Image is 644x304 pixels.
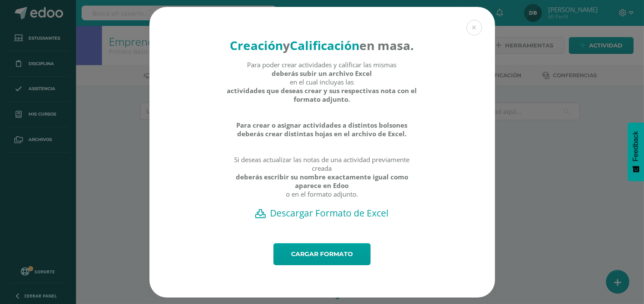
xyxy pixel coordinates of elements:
[226,37,418,53] h4: en masa.
[226,60,418,207] div: Para poder crear actividades y calificar las mismas en el cual incluyas las Si deseas actualizar ...
[273,243,371,265] a: Cargar formato
[290,37,360,53] strong: Calificación
[628,122,644,181] button: Feedback - Mostrar encuesta
[283,37,290,53] strong: y
[226,172,418,190] strong: deberás escribir su nombre exactamente igual como aparece en Edoo
[226,121,418,138] strong: Para crear o asignar actividades a distintos bolsones deberás crear distintas hojas en el archivo...
[466,20,482,35] button: Close (Esc)
[165,207,480,219] a: Descargar Formato de Excel
[226,86,418,103] strong: actividades que deseas crear y sus respectivas nota con el formato adjunto.
[230,37,283,53] strong: Creación
[632,131,640,161] span: Feedback
[272,69,372,78] strong: deberás subir un archivo Excel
